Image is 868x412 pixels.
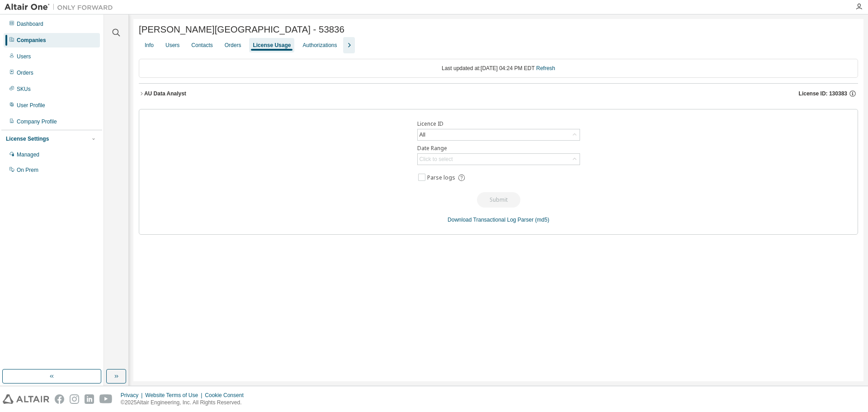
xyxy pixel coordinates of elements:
div: Orders [17,69,33,76]
div: Privacy [121,392,145,399]
button: Submit [477,192,520,208]
div: Company Profile [17,118,57,125]
div: Companies [17,37,46,44]
a: Refresh [536,65,555,71]
span: [PERSON_NAME][GEOGRAPHIC_DATA] - 53836 [139,24,344,35]
label: Licence ID [417,120,580,128]
div: Cookie Consent [205,392,249,399]
img: linkedin.svg [85,394,94,404]
div: Info [145,42,154,49]
div: AU Data Analyst [144,90,186,97]
label: Date Range [417,145,580,152]
img: altair_logo.svg [3,394,49,404]
div: User Profile [17,102,45,109]
div: All [418,130,427,140]
img: instagram.svg [70,394,79,404]
div: All [418,129,580,140]
div: Users [165,42,179,49]
div: License Settings [6,135,49,142]
img: youtube.svg [99,394,113,404]
div: SKUs [17,85,31,93]
div: On Prem [17,166,38,174]
p: © 2025 Altair Engineering, Inc. All Rights Reserved. [121,399,249,407]
span: License ID: 130383 [799,90,847,97]
button: AU Data AnalystLicense ID: 130383 [139,84,858,104]
div: Website Terms of Use [145,392,205,399]
div: Last updated at: [DATE] 04:24 PM EDT [139,59,858,78]
a: (md5) [535,217,549,223]
img: Altair One [5,3,118,12]
div: Managed [17,151,39,158]
img: facebook.svg [55,394,64,404]
div: Click to select [418,154,580,165]
div: Contacts [191,42,212,49]
div: Authorizations [302,42,337,49]
span: Parse logs [427,174,455,181]
a: Download Transactional Log Parser [448,217,533,223]
div: Users [17,53,31,60]
div: Dashboard [17,20,43,28]
div: Click to select [420,156,453,163]
div: Orders [225,42,241,49]
div: License Usage [253,42,291,49]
